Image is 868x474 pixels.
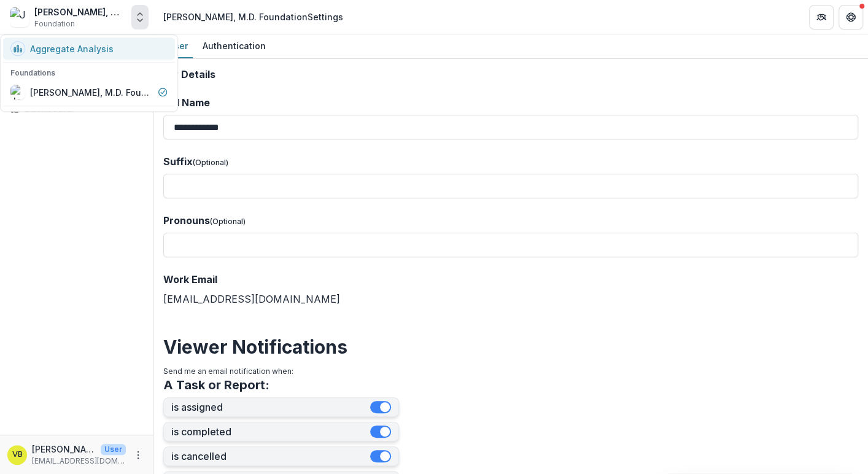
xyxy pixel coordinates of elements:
[171,426,370,438] label: is completed
[198,37,271,55] div: Authentication
[198,34,271,58] a: Authentication
[10,7,29,27] img: Joseph A. Bailey II, M.D. Foundation
[171,402,370,413] label: is assigned
[163,367,293,376] span: Send me an email notification when:
[34,18,75,29] span: Foundation
[163,378,269,392] h3: A Task or Report:
[131,5,149,29] button: Open entity switcher
[101,444,126,455] p: User
[163,336,858,358] h2: Viewer Notifications
[193,158,228,167] span: (Optional)
[839,5,863,29] button: Get Help
[12,451,23,459] div: Velma Brooks
[809,5,834,29] button: Partners
[158,8,348,26] nav: breadcrumb
[163,273,217,286] span: Work Email
[34,6,126,18] div: [PERSON_NAME], M.D. Foundation
[131,448,145,462] button: More
[210,217,246,226] span: (Optional)
[163,96,210,109] span: Full Name
[163,155,193,168] span: Suffix
[163,272,858,306] div: [EMAIL_ADDRESS][DOMAIN_NAME]
[32,456,126,467] p: [EMAIL_ADDRESS][DOMAIN_NAME]
[163,10,343,23] div: [PERSON_NAME], M.D. Foundation Settings
[163,214,210,227] span: Pronouns
[171,451,370,462] label: is cancelled
[32,443,96,456] p: [PERSON_NAME]
[163,69,858,80] h2: My Details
